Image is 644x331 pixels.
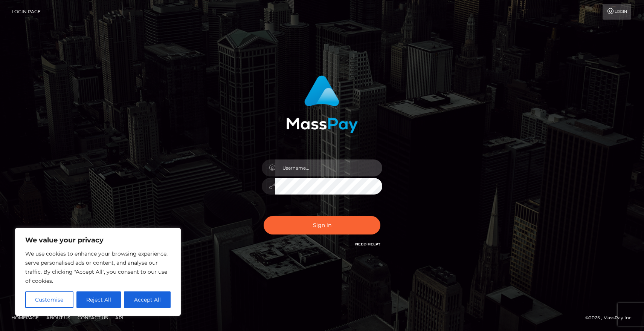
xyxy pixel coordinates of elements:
[43,312,73,323] a: About Us
[112,312,127,323] a: API
[76,291,121,308] button: Reject All
[25,249,171,285] p: We use cookies to enhance your browsing experience, serve personalised ads or content, and analys...
[8,312,42,323] a: Homepage
[355,242,380,247] a: Need Help?
[286,75,358,133] img: MassPay Login
[15,228,181,316] div: We value your privacy
[12,4,41,20] a: Login Page
[75,312,111,323] a: Contact Us
[275,159,382,176] input: Username...
[264,216,380,234] button: Sign in
[603,4,631,20] a: Login
[124,291,171,308] button: Accept All
[25,236,171,245] p: We value your privacy
[585,314,638,322] div: © 2025 , MassPay Inc.
[25,291,73,308] button: Customise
